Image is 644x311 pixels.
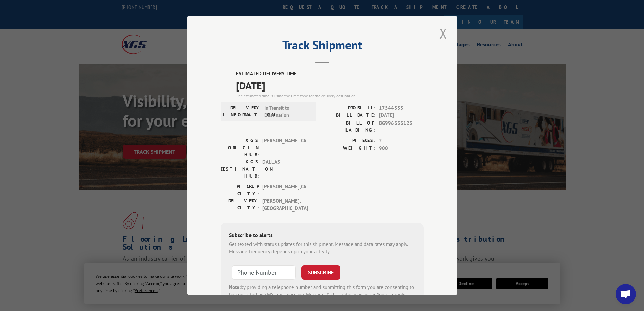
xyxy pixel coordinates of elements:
[236,93,424,99] div: The estimated time is using the time zone for the delivery destination.
[229,284,241,290] strong: Note:
[236,78,424,93] span: [DATE]
[221,197,259,213] label: DELIVERY CITY:
[221,40,424,53] h2: Track Shipment
[262,137,308,158] span: [PERSON_NAME] CA
[379,112,424,119] span: [DATE]
[322,145,376,152] label: WEIGHT:
[264,104,310,119] span: In Transit to Destination
[236,70,424,78] label: ESTIMATED DELIVERY TIME:
[379,104,424,112] span: 17544333
[221,158,259,180] label: XGS DESTINATION HUB:
[379,119,424,134] span: BG996353125
[301,265,340,280] button: SUBSCRIBE
[221,183,259,197] label: PICKUP CITY:
[229,284,415,307] div: by providing a telephone number and submitting this form you are consenting to be contacted by SM...
[229,241,415,256] div: Get texted with status updates for this shipment. Message and data rates may apply. Message frequ...
[379,137,424,145] span: 2
[322,119,376,134] label: BILL OF LADING:
[322,137,376,145] label: PIECES:
[616,284,636,304] a: Open chat
[322,112,376,119] label: BILL DATE:
[223,104,261,119] label: DELIVERY INFORMATION:
[322,104,376,112] label: PROBILL:
[379,145,424,152] span: 900
[221,137,259,158] label: XGS ORIGIN HUB:
[232,265,296,280] input: Phone Number
[262,158,308,180] span: DALLAS
[262,183,308,197] span: [PERSON_NAME] , CA
[229,231,415,241] div: Subscribe to alerts
[437,24,449,43] button: Close modal
[262,197,308,213] span: [PERSON_NAME] , [GEOGRAPHIC_DATA]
